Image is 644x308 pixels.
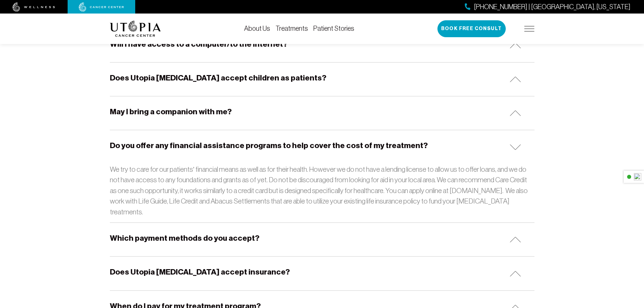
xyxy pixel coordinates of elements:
h5: Does Utopia [MEDICAL_DATA] accept children as patients? [110,73,326,83]
img: icon [510,110,521,116]
img: icon [510,237,521,242]
img: icon [510,43,521,48]
img: logo [110,21,161,37]
img: wellness [13,2,55,12]
span: [PHONE_NUMBER] | [GEOGRAPHIC_DATA], [US_STATE] [474,2,630,12]
h5: Does Utopia [MEDICAL_DATA] accept insurance? [110,267,290,277]
h5: Will I have access to a computer/to the internet? [110,39,287,49]
iframe: To enrich screen reader interactions, please activate Accessibility in Grammarly extension settings [516,46,644,308]
button: Book Free Consult [437,20,506,37]
p: We try to care for our patients’ financial means as well as for their health. However we do not h... [110,164,534,217]
h5: Do you offer any financial assistance programs to help cover the cost of my treatment? [110,140,428,151]
img: icon [510,76,521,82]
h5: Which payment methods do you accept? [110,233,259,243]
a: [PHONE_NUMBER] | [GEOGRAPHIC_DATA], [US_STATE] [465,2,630,12]
img: icon [510,271,521,277]
a: Patient Stories [313,25,354,32]
img: cancer center [79,2,124,12]
img: icon [510,144,521,150]
img: icon-hamburger [524,26,534,31]
h5: May I bring a companion with me? [110,106,232,117]
a: About Us [244,25,270,32]
a: Treatments [276,25,308,32]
